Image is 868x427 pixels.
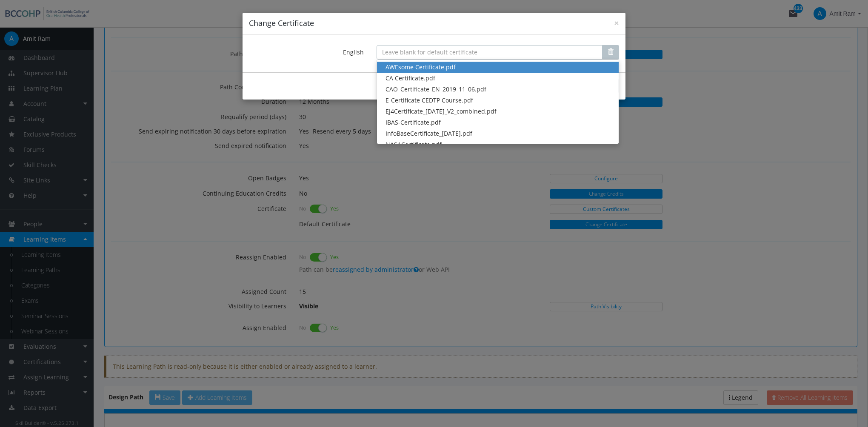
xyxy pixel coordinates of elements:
[249,18,619,29] h4: Change Certificate
[385,96,610,105] div: E-Certificate CEDTP Course.pdf
[385,118,610,127] div: IBAS-Certificate.pdf
[385,107,610,116] div: EJ4Certificate_[DATE]_V2_combined.pdf
[385,140,610,149] div: NASACertificate.pdf
[385,63,610,71] div: AWEsome Certificate.pdf
[385,129,610,138] div: InfoBaseCertificate_[DATE].pdf
[614,19,619,28] button: ×
[243,45,370,57] label: English
[385,85,610,94] div: CAO_Certificate_EN_2019_11_06.pdf
[385,74,610,83] div: CA Certificate.pdf
[377,45,602,60] input: Select box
